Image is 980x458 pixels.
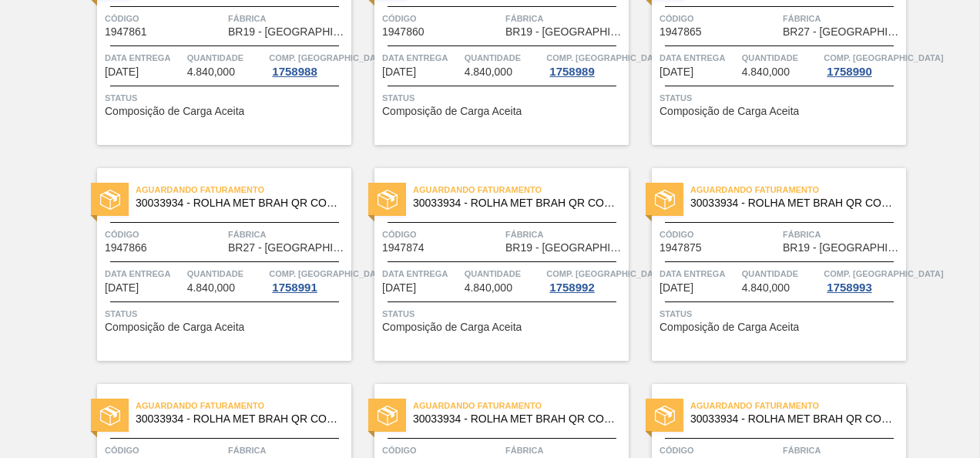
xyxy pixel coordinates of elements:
[742,282,790,294] span: 4.840,000
[74,168,351,361] a: statusAguardando Faturamento30033934 - ROLHA MET BRAH QR CODE 021CX105Código1947866FábricaBR27 - ...
[659,26,702,38] span: 1947865
[382,242,425,254] span: 1947874
[505,443,625,458] span: Fábrica
[382,106,522,117] span: Composição de Carga Aceita
[105,306,347,322] span: Status
[465,50,543,66] span: Quantidade
[824,266,943,281] span: Comp. Carga
[413,398,629,413] span: Aguardando Faturamento
[413,197,616,209] span: 30033934 - ROLHA MET BRAH QR CODE 021CX105
[690,413,894,425] span: 30033934 - ROLHA MET BRAH QR CODE 021CX105
[136,398,351,413] span: Aguardando Faturamento
[465,266,543,281] span: Quantidade
[783,242,902,254] span: BR19 - Nova Rio
[105,90,347,106] span: Status
[413,182,629,197] span: Aguardando Faturamento
[659,322,799,333] span: Composição de Carga Aceita
[659,90,902,106] span: Status
[136,197,339,209] span: 30033934 - ROLHA MET BRAH QR CODE 021CX105
[187,282,235,294] span: 4.840,000
[228,26,347,38] span: BR19 - Nova Rio
[382,66,416,78] span: 03/11/2025
[465,282,512,294] span: 4.840,000
[382,322,522,333] span: Composição de Carga Aceita
[269,66,320,78] div: 1758988
[659,227,779,242] span: Código
[690,182,906,197] span: Aguardando Faturamento
[505,26,625,38] span: BR19 - Nova Rio
[105,106,244,117] span: Composição de Carga Aceita
[382,11,502,26] span: Código
[505,11,625,26] span: Fábrica
[824,50,902,78] a: Comp. [GEOGRAPHIC_DATA]1758990
[100,190,120,210] img: status
[228,11,347,26] span: Fábrica
[783,443,902,458] span: Fábrica
[742,50,821,66] span: Quantidade
[382,26,425,38] span: 1947860
[100,406,120,426] img: status
[269,281,320,294] div: 1758991
[228,443,347,458] span: Fábrica
[136,413,339,425] span: 30033934 - ROLHA MET BRAH QR CODE 021CX105
[505,242,625,254] span: BR19 - Nova Rio
[546,50,666,66] span: Comp. Carga
[505,227,625,242] span: Fábrica
[659,306,902,322] span: Status
[659,66,693,78] span: 10/11/2025
[824,281,874,294] div: 1758993
[382,282,416,294] span: 17/11/2025
[659,11,779,26] span: Código
[659,242,702,254] span: 1947875
[105,227,224,242] span: Código
[655,190,675,210] img: status
[269,50,388,66] span: Comp. Carga
[228,242,347,254] span: BR27 - Nova Minas
[136,182,351,197] span: Aguardando Faturamento
[382,90,625,106] span: Status
[351,168,629,361] a: statusAguardando Faturamento30033934 - ROLHA MET BRAH QR CODE 021CX105Código1947874FábricaBR19 - ...
[659,266,738,281] span: Data entrega
[382,50,461,66] span: Data entrega
[269,266,347,294] a: Comp. [GEOGRAPHIC_DATA]1758991
[187,66,235,78] span: 4.840,000
[783,11,902,26] span: Fábrica
[187,50,266,66] span: Quantidade
[269,266,388,281] span: Comp. Carga
[546,66,597,78] div: 1758989
[382,227,502,242] span: Código
[546,50,625,78] a: Comp. [GEOGRAPHIC_DATA]1758989
[742,66,790,78] span: 4.840,000
[269,50,347,78] a: Comp. [GEOGRAPHIC_DATA]1758988
[105,322,244,333] span: Composição de Carga Aceita
[659,106,799,117] span: Composição de Carga Aceita
[659,443,779,458] span: Código
[105,282,139,294] span: 10/11/2025
[382,306,625,322] span: Status
[105,66,139,78] span: 03/11/2025
[742,266,821,281] span: Quantidade
[655,406,675,426] img: status
[690,398,906,413] span: Aguardando Faturamento
[546,266,625,294] a: Comp. [GEOGRAPHIC_DATA]1758992
[824,266,902,294] a: Comp. [GEOGRAPHIC_DATA]1758993
[187,266,266,281] span: Quantidade
[824,50,943,66] span: Comp. Carga
[382,266,461,281] span: Data entrega
[413,413,616,425] span: 30033934 - ROLHA MET BRAH QR CODE 021CX105
[690,197,894,209] span: 30033934 - ROLHA MET BRAH QR CODE 021CX105
[783,26,902,38] span: BR27 - Nova Minas
[378,190,398,210] img: status
[659,50,738,66] span: Data entrega
[105,11,224,26] span: Código
[105,50,183,66] span: Data entrega
[824,66,874,78] div: 1758990
[105,443,224,458] span: Código
[105,26,147,38] span: 1947861
[105,242,147,254] span: 1947866
[465,66,512,78] span: 4.840,000
[228,227,347,242] span: Fábrica
[546,266,666,281] span: Comp. Carga
[546,281,597,294] div: 1758992
[382,443,502,458] span: Código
